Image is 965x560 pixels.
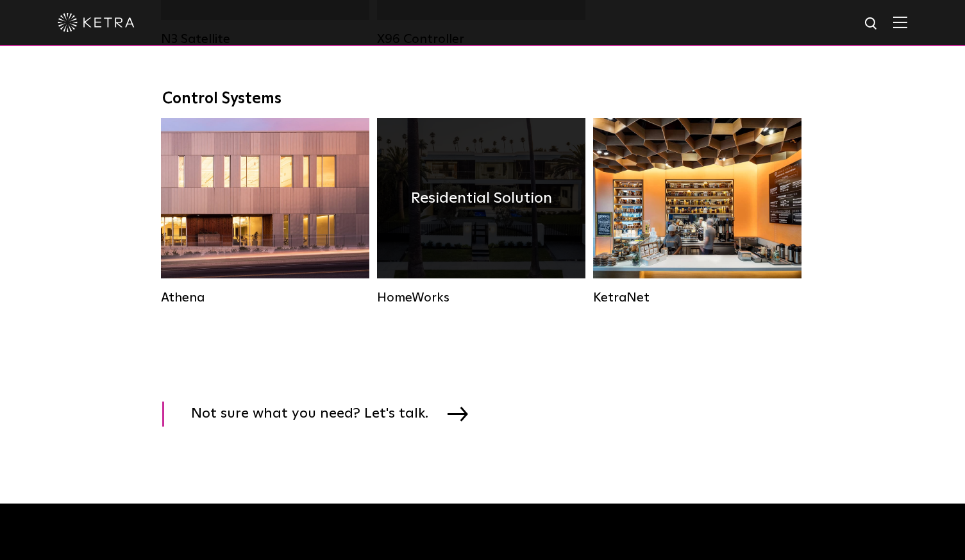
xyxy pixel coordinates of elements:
div: HomeWorks [377,290,585,305]
img: arrow [448,407,468,421]
a: Not sure what you need? Let's talk. [162,402,484,427]
div: Control Systems [162,90,803,108]
h4: Residential Solution [411,186,552,210]
a: HomeWorks Residential Solution [377,118,585,305]
div: Athena [161,290,369,305]
img: ketra-logo-2019-white [58,13,135,32]
img: Hamburger%20Nav.svg [893,16,907,28]
div: KetraNet [593,290,801,305]
a: KetraNet Legacy System [593,118,801,305]
a: Athena Commercial Solution [161,118,369,305]
img: search icon [864,16,880,32]
span: Not sure what you need? Let's talk. [191,402,448,427]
